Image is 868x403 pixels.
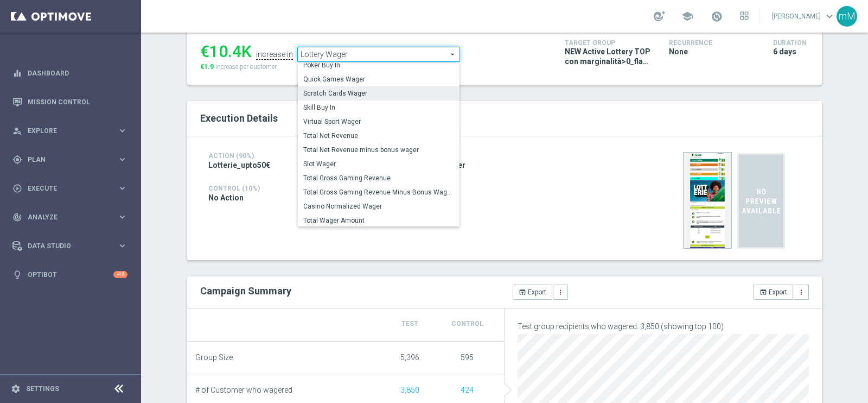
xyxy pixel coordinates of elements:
[12,98,128,106] button: Mission Control
[303,174,454,182] span: Total Gross Gaming Revenue
[28,185,117,192] span: Execute
[28,214,117,221] span: Analyze
[553,285,568,300] button: more_vert
[215,63,277,71] span: increase per customer
[303,103,454,112] span: Skill Buy In
[12,242,128,250] button: Data Studio keyboard_arrow_right
[669,47,688,56] span: None
[12,69,128,78] button: equalizer Dashboard
[12,127,128,135] button: person_search Explore keyboard_arrow_right
[12,126,22,136] i: person_search
[113,271,127,278] div: +10
[519,288,526,296] i: open_in_browser
[400,353,419,362] span: 5,396
[794,285,809,300] button: more_vert
[200,285,291,297] h2: Campaign Summary
[12,87,127,116] div: Mission Control
[117,125,127,136] i: keyboard_arrow_right
[400,386,419,394] span: Show unique customers
[451,320,483,328] span: Control
[28,243,117,249] span: Data Studio
[117,212,127,222] i: keyboard_arrow_right
[12,155,117,165] div: Plan
[303,75,454,84] span: Quick Games Wager
[513,285,552,300] button: open_in_browser Export
[12,270,128,279] button: lightbulb Optibot +10
[303,160,454,168] span: Slot Wager
[208,185,598,192] h4: Control (10%)
[12,68,22,78] i: equalizer
[117,241,127,251] i: keyboard_arrow_right
[28,260,113,289] a: Optibot
[12,270,22,280] i: lightbulb
[461,353,474,362] span: 595
[303,216,454,225] span: Total Wager Amount
[518,322,809,331] p: Test group recipients who wagered: 3,850 (showing top 100)
[837,6,857,27] div: mM
[26,386,59,392] a: Settings
[759,288,767,296] i: open_in_browser
[771,8,837,24] a: [PERSON_NAME]keyboard_arrow_down
[12,184,128,193] button: play_circle_outline Execute keyboard_arrow_right
[12,241,117,251] div: Data Studio
[681,10,693,22] span: school
[303,146,454,154] span: Total Net Revenue minus bonus wager
[12,184,22,193] i: play_circle_outline
[12,213,128,222] button: track_changes Analyze keyboard_arrow_right
[12,260,127,289] div: Optibot
[565,47,653,66] span: NEW Active Lottery TOP con marginalità>0_flag NL
[737,152,785,250] img: noPreview.svg
[117,183,127,193] i: keyboard_arrow_right
[28,156,117,163] span: Plan
[208,193,244,203] span: No Action
[303,202,454,211] span: Casino Normalized Wager
[683,152,732,249] img: 36863.jpeg
[303,117,454,126] span: Virtual Sport Wager
[754,285,793,300] button: open_in_browser Export
[28,59,127,87] a: Dashboard
[303,61,454,70] span: Poker Buy In
[208,152,293,160] h4: Action (90%)
[12,212,22,222] i: track_changes
[195,386,292,395] span: # of Customer who wagered
[12,155,22,165] i: gps_fixed
[824,10,835,22] span: keyboard_arrow_down
[12,212,117,222] div: Analyze
[12,126,117,136] div: Explore
[773,39,809,47] h4: Duration
[208,160,270,170] span: Lotterie_upto50€
[12,184,117,193] div: Execute
[256,50,293,60] div: increase in
[200,63,214,71] span: €1.9
[195,353,233,362] span: Group Size
[461,386,474,394] span: Show unique customers
[669,39,757,47] h4: Recurrence
[303,89,454,98] span: Scratch Cards Wager
[401,320,418,328] span: Test
[200,42,252,61] div: €10.4K
[28,128,117,134] span: Explore
[303,131,454,140] span: Total Net Revenue
[12,59,127,87] div: Dashboard
[773,47,796,56] span: 6 days
[565,39,653,47] h4: Target Group
[28,87,127,116] a: Mission Control
[117,154,127,165] i: keyboard_arrow_right
[11,384,21,394] i: settings
[303,188,454,197] span: Total Gross Gaming Revenue Minus Bonus Wagared
[557,288,564,296] i: more_vert
[797,288,805,296] i: more_vert
[200,112,278,124] span: Execution Details
[12,155,128,164] button: gps_fixed Plan keyboard_arrow_right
